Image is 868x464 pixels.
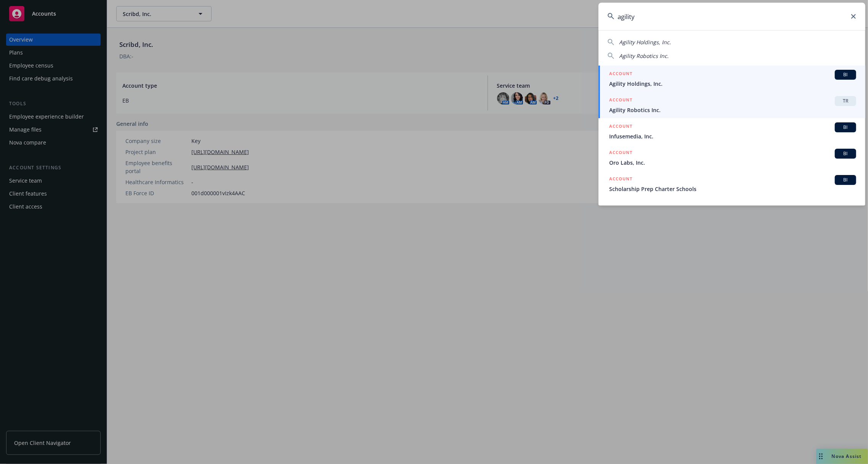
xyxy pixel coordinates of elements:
span: BI [838,124,853,131]
span: Agility Holdings, Inc. [609,80,856,88]
a: ACCOUNTTRAgility Robotics Inc. [598,92,865,118]
a: ACCOUNTBIInfusemedia, Inc. [598,118,865,144]
h5: ACCOUNT [609,96,632,105]
span: BI [838,177,853,183]
span: BI [838,71,853,78]
span: Agility Robotics Inc. [609,106,856,114]
a: ACCOUNTBIOro Labs, Inc. [598,144,865,171]
h5: ACCOUNT [609,70,632,79]
span: Oro Labs, Inc. [609,159,856,167]
span: Agility Robotics Inc. [619,52,669,59]
input: Search... [598,3,865,30]
h5: ACCOUNT [609,175,632,184]
span: BI [838,150,853,157]
span: TR [838,98,853,104]
span: Scholarship Prep Charter Schools [609,185,856,193]
a: ACCOUNTBIScholarship Prep Charter Schools [598,171,865,197]
span: Infusemedia, Inc. [609,132,856,140]
h5: ACCOUNT [609,149,632,158]
span: Agility Holdings, Inc. [619,39,671,46]
h5: ACCOUNT [609,122,632,132]
a: ACCOUNTBIAgility Holdings, Inc. [598,66,865,92]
